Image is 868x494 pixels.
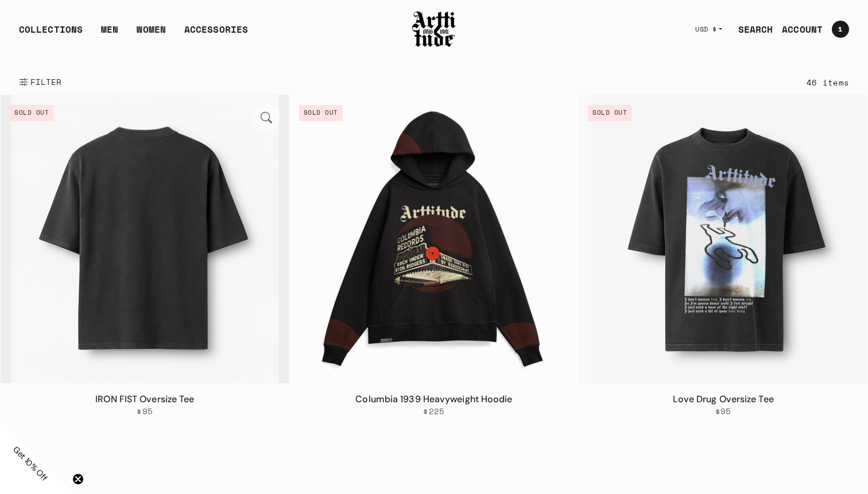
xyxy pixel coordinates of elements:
[19,22,83,45] div: COLLECTIONS
[823,16,849,42] a: Open cart
[588,105,631,121] span: Sold out
[579,95,867,383] img: Love Drug Oversize Tee
[11,444,50,483] span: Get 10% Off
[411,10,457,49] img: Arttitude
[807,76,849,89] div: 46 items
[773,18,823,41] a: ACCOUNT
[10,105,53,121] span: Sold out
[688,17,729,42] button: USD $
[695,25,717,34] span: USD $
[1,95,289,383] a: IRON FIST Oversize TeeIRON FIST Oversize Tee
[28,76,62,88] span: FILTER
[72,473,84,485] button: Close teaser
[729,18,773,41] a: SEARCH
[101,22,118,45] a: MEN
[715,406,731,417] span: $95
[673,393,774,405] a: Love Drug Oversize Tee
[19,69,62,95] button: Show filters
[290,95,579,383] img: Columbia 1939 Heavyweight Hoodie
[184,22,248,45] div: ACCESSORIES
[10,22,257,45] ul: Main navigation
[137,406,153,417] span: $95
[838,26,842,33] span: 1
[579,95,867,383] a: Love Drug Oversize TeeLove Drug Oversize Tee
[95,393,194,405] a: IRON FIST Oversize Tee
[423,406,444,417] span: $225
[290,95,579,383] a: Columbia 1939 Heavyweight HoodieColumbia 1939 Heavyweight Hoodie
[355,393,512,405] a: Columbia 1939 Heavyweight Hoodie
[299,105,343,121] span: Sold out
[137,22,166,45] a: WOMEN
